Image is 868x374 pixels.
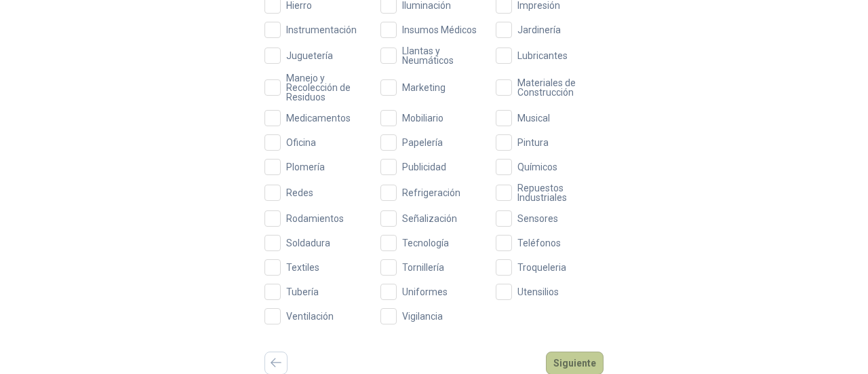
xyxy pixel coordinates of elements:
[512,25,566,35] span: Jardinería
[512,1,566,10] span: Impresión
[397,46,488,65] span: Llantas y Neumáticos
[397,312,448,321] span: Vigilancia
[397,83,451,92] span: Marketing
[512,138,554,147] span: Pintura
[281,51,338,60] span: Juguetería
[281,287,324,297] span: Tubería
[397,214,462,223] span: Señalización
[397,113,449,123] span: Mobiliario
[397,25,482,35] span: Insumos Médicos
[281,138,321,147] span: Oficina
[281,238,336,248] span: Soldadura
[281,25,362,35] span: Instrumentación
[512,78,604,97] span: Materiales de Construcción
[397,1,456,10] span: Iluminación
[281,188,319,198] span: Redes
[397,138,448,147] span: Papelería
[281,73,372,102] span: Manejo y Recolección de Residuos
[512,51,573,60] span: Lubricantes
[281,312,339,321] span: Ventilación
[397,263,450,272] span: Tornillería
[512,263,572,272] span: Troqueleria
[512,287,564,297] span: Utensilios
[512,113,555,123] span: Musical
[281,162,330,172] span: Plomería
[281,214,349,223] span: Rodamientos
[397,188,466,198] span: Refrigeración
[397,162,452,172] span: Publicidad
[397,287,453,297] span: Uniformes
[512,214,564,223] span: Sensores
[281,113,356,123] span: Medicamentos
[512,238,566,248] span: Teléfonos
[512,162,563,172] span: Químicos
[512,183,604,202] span: Repuestos Industriales
[281,1,317,10] span: Hierro
[281,263,325,272] span: Textiles
[397,238,454,248] span: Tecnología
